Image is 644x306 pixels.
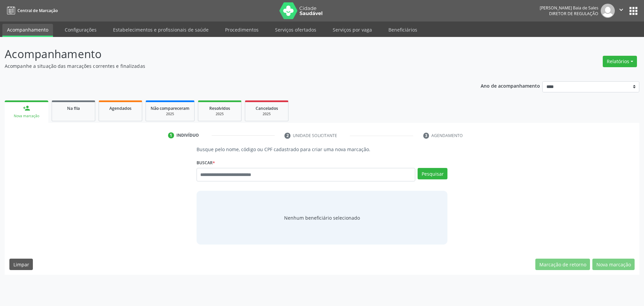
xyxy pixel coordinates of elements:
[209,105,230,111] span: Resolvidos
[9,259,33,270] button: Limpar
[151,112,190,117] div: 2025
[168,132,174,138] div: 1
[618,6,625,13] i: 
[481,81,540,90] p: Ano de acompanhamento
[328,24,377,36] a: Serviços por vaga
[109,105,131,111] span: Agendados
[284,214,360,221] span: Nenhum beneficiário selecionado
[256,105,278,111] span: Cancelados
[176,132,199,138] div: Indivíduo
[197,158,215,168] label: Buscar
[270,24,321,36] a: Serviços ofertados
[220,24,263,36] a: Procedimentos
[5,46,449,62] p: Acompanhamento
[418,168,447,179] button: Pesquisar
[108,24,213,36] a: Estabelecimentos e profissionais de saúde
[384,24,422,36] a: Beneficiários
[17,8,58,13] span: Central de Marcação
[615,4,628,18] button: 
[549,11,598,16] span: Diretor de regulação
[628,5,639,17] button: apps
[67,105,80,111] span: Na fila
[5,5,58,16] a: Central de Marcação
[5,62,449,70] p: Acompanhe a situação das marcações correntes e finalizadas
[9,114,44,119] div: Nova marcação
[250,112,283,117] div: 2025
[197,146,448,153] p: Busque pelo nome, código ou CPF cadastrado para criar uma nova marcação.
[151,105,190,111] span: Não compareceram
[603,56,637,67] button: Relatórios
[60,24,101,36] a: Configurações
[601,4,615,18] img: img
[2,24,53,37] a: Acompanhamento
[203,112,236,117] div: 2025
[540,5,598,11] div: [PERSON_NAME] Baia de Sales
[23,104,30,112] div: person_add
